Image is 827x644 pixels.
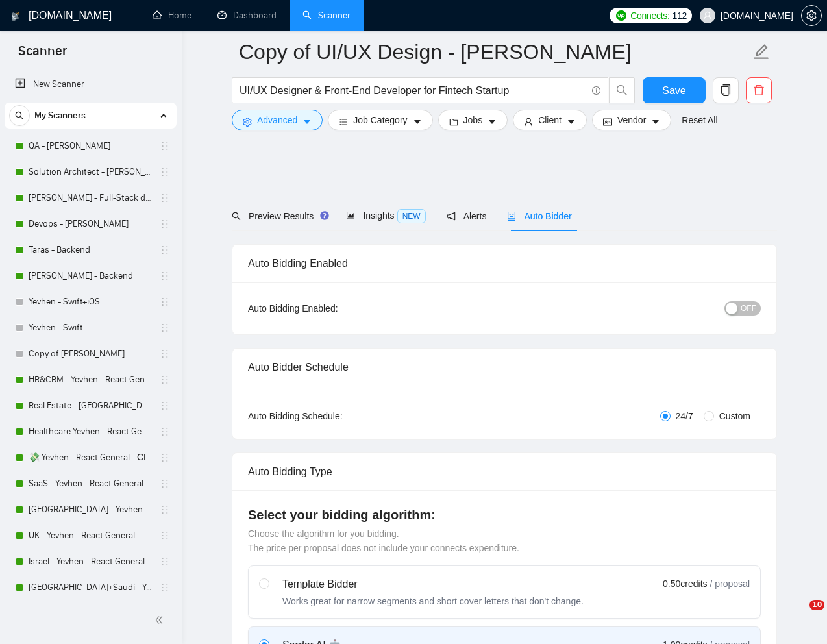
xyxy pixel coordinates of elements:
[29,393,152,419] a: Real Estate - [GEOGRAPHIC_DATA] - React General - СL
[232,110,323,130] button: settingAdvancedcaret-down
[248,245,761,282] div: Auto Bidding Enabled
[160,375,170,385] span: holder
[29,341,152,367] a: Copy of [PERSON_NAME]
[154,613,167,626] span: double-left
[160,167,170,177] span: holder
[397,209,426,223] span: NEW
[243,117,252,127] span: setting
[346,210,425,221] span: Insights
[160,582,170,593] span: holder
[248,453,761,490] div: Auto Bidding Type
[783,600,814,631] iframe: Intercom live chat
[651,117,660,127] span: caret-down
[29,471,152,497] a: SaaS - Yevhen - React General - СL
[673,8,687,23] span: 112
[513,110,587,130] button: userClientcaret-down
[302,10,351,21] a: searchScanner
[617,113,646,127] span: Vendor
[302,117,312,127] span: caret-down
[438,110,508,130] button: folderJobscaret-down
[603,117,612,127] span: idcard
[160,401,170,411] span: holder
[682,113,717,127] a: Reset All
[353,113,407,127] span: Job Category
[538,113,562,127] span: Client
[160,323,170,333] span: holder
[160,297,170,307] span: holder
[567,117,576,127] span: caret-down
[240,82,586,99] input: Search Freelance Jobs...
[29,211,152,237] a: Devops - [PERSON_NAME]
[741,301,756,316] span: OFF
[248,349,761,386] div: Auto Bidder Schedule
[713,77,739,103] button: copy
[346,211,355,220] span: area-chart
[5,71,177,97] li: New Scanner
[592,110,671,130] button: idcardVendorcaret-down
[8,42,77,69] span: Scanner
[160,452,170,463] span: holder
[160,245,170,255] span: holder
[671,409,698,423] span: 24/7
[319,210,330,221] div: Tooltip anchor
[447,212,456,221] span: notification
[29,185,152,211] a: [PERSON_NAME] - Full-Stack dev
[282,595,584,608] div: Works great for narrow segments and short cover letters that don't change.
[232,211,325,221] span: Preview Results
[610,84,634,96] span: search
[29,133,152,159] a: QA - [PERSON_NAME]
[248,409,419,423] div: Auto Bidding Schedule:
[160,349,170,359] span: holder
[488,117,497,127] span: caret-down
[160,427,170,437] span: holder
[153,10,191,21] a: homeHome
[11,6,20,27] img: logo
[29,419,152,445] a: Healthcare Yevhen - React General - СL
[34,103,86,129] span: My Scanners
[160,271,170,281] span: holder
[507,212,516,221] span: robot
[801,10,822,21] a: setting
[29,523,152,549] a: UK - Yevhen - React General - СL
[15,71,166,97] a: New Scanner
[746,77,772,103] button: delete
[662,82,685,99] span: Save
[160,193,170,203] span: holder
[29,575,152,601] a: [GEOGRAPHIC_DATA]+Saudi - Yevhen - React General - СL
[217,10,277,21] a: dashboardDashboard
[507,211,571,221] span: Auto Bidder
[339,117,348,127] span: bars
[713,84,738,96] span: copy
[809,600,824,610] span: 10
[710,577,750,590] span: / proposal
[9,105,30,126] button: search
[747,84,771,96] span: delete
[10,111,29,120] span: search
[160,478,170,489] span: holder
[239,36,750,68] input: Scanner name...
[29,315,152,341] a: Yevhen - Swift
[703,11,712,20] span: user
[160,219,170,229] span: holder
[663,576,707,591] span: 0.50 credits
[449,117,458,127] span: folder
[802,10,821,21] span: setting
[753,43,770,60] span: edit
[29,445,152,471] a: 💸 Yevhen - React General - СL
[29,237,152,263] a: Taras - Backend
[232,212,241,221] span: search
[801,5,822,26] button: setting
[328,110,432,130] button: barsJob Categorycaret-down
[413,117,422,127] span: caret-down
[29,159,152,185] a: Solution Architect - [PERSON_NAME]
[248,301,419,316] div: Auto Bidding Enabled:
[616,10,626,21] img: upwork-logo.png
[29,367,152,393] a: HR&CRM - Yevhen - React General - СL
[609,77,635,103] button: search
[643,77,706,103] button: Save
[630,8,669,23] span: Connects:
[248,528,519,553] span: Choose the algorithm for you bidding. The price per proposal does not include your connects expen...
[29,497,152,523] a: [GEOGRAPHIC_DATA] - Yevhen - React General - СL
[447,211,487,221] span: Alerts
[160,530,170,541] span: holder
